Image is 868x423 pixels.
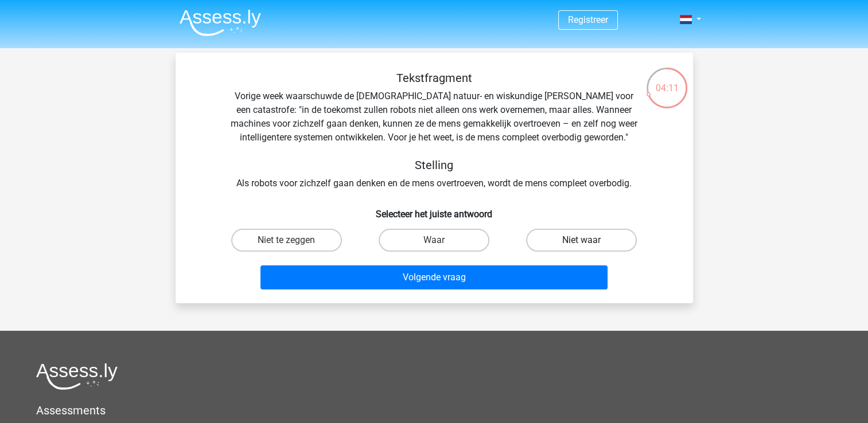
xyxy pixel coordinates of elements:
h5: Tekstfragment [231,71,638,85]
h5: Stelling [231,158,638,172]
h5: Assessments [36,404,832,417]
img: Assessly [180,9,261,36]
a: Registreer [568,14,608,25]
label: Niet te zeggen [231,229,342,252]
h6: Selecteer het juiste antwoord [194,199,675,220]
label: Niet waar [526,229,637,252]
button: Volgende vraag [260,265,608,289]
div: 04:11 [645,66,688,95]
img: Assessly logo [36,363,118,390]
label: Waar [379,229,489,252]
div: Vorige week waarschuwde de [DEMOGRAPHIC_DATA] natuur- en wiskundige [PERSON_NAME] voor een catast... [194,71,675,190]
